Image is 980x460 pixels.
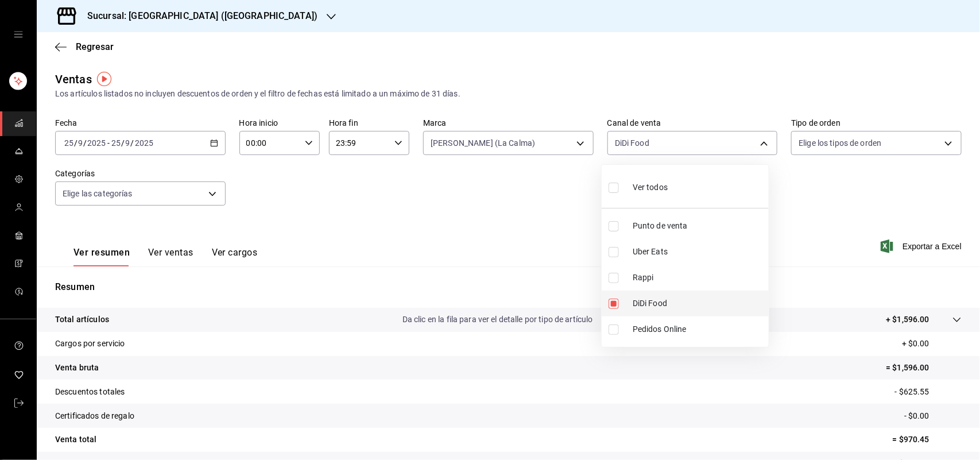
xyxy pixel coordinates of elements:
[633,246,764,258] span: Uber Eats
[633,181,668,194] span: Ver todos
[97,72,111,86] img: Tooltip marker
[633,220,764,232] span: Punto de venta
[633,323,764,335] span: Pedidos Online
[633,272,764,284] span: Rappi
[633,297,764,310] span: DiDi Food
